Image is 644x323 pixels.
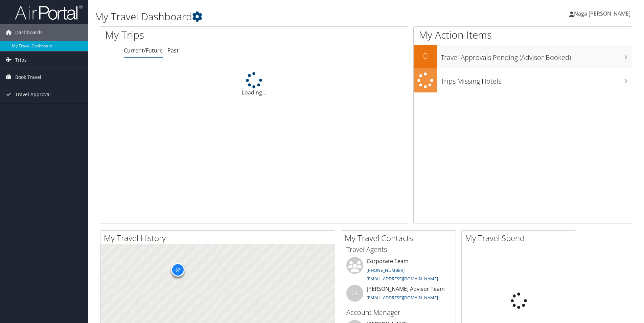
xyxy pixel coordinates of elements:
a: Naga [PERSON_NAME] [569,3,637,24]
h2: My Travel History [104,232,335,244]
h2: My Travel Spend [465,232,576,244]
li: [PERSON_NAME] Advisor Team [343,285,454,307]
h2: My Travel Contacts [345,232,456,244]
span: Trips [15,51,27,68]
h1: My Trips [105,28,275,42]
img: airportal-logo.png [15,4,83,20]
a: Trips Missing Hotels [414,68,632,92]
span: Dashboards [15,24,43,41]
h3: Account Manager [346,308,451,317]
div: 67 [171,263,184,277]
span: Book Travel [15,69,41,86]
a: 0Travel Approvals Pending (Advisor Booked) [414,45,632,68]
a: [EMAIL_ADDRESS][DOMAIN_NAME] [367,276,438,282]
span: Naga [PERSON_NAME] [574,10,630,17]
a: Current/Future [124,47,163,54]
h3: Travel Approvals Pending (Advisor Booked) [441,49,632,62]
h3: Travel Agents [346,245,451,254]
a: Past [167,47,179,54]
h2: 0 [414,50,437,62]
div: Loading... [100,72,408,96]
a: [EMAIL_ADDRESS][DOMAIN_NAME] [367,295,438,301]
div: CA [346,285,363,302]
li: Corporate Team [343,257,454,285]
h3: Trips Missing Hotels [441,73,632,86]
span: Travel Approval [15,86,51,103]
a: [PHONE_NUMBER] [367,267,405,273]
h1: My Action Items [414,28,632,42]
h1: My Travel Dashboard [95,9,456,24]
